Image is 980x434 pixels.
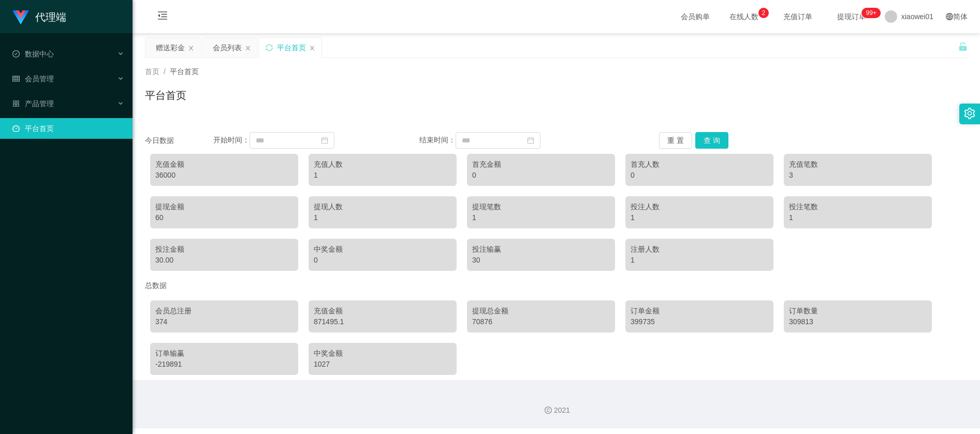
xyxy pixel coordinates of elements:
i: 图标: check-circle-o [12,50,20,57]
div: 提现金额 [155,201,293,212]
i: 图标: calendar [321,137,328,144]
div: 1 [472,212,610,223]
i: 图标: table [12,75,20,82]
div: 订单金额 [631,306,768,316]
div: 1 [631,255,768,266]
span: 在线人数 [724,13,764,20]
div: 60 [155,212,293,223]
div: 总数据 [145,276,968,295]
div: 提现总金额 [472,306,610,316]
div: 注册人数 [631,244,768,255]
div: 订单输赢 [155,348,293,359]
div: 1 [314,170,451,181]
span: 开始时间： [213,136,250,144]
div: 会员列表 [213,38,242,57]
div: 0 [314,255,451,266]
div: 平台首页 [277,38,306,57]
i: 图标: close [309,45,315,51]
div: 3 [789,170,927,181]
div: 0 [631,170,768,181]
i: 图标: unlock [958,42,968,51]
div: 1 [631,212,768,223]
i: 图标: copyright [545,407,552,414]
div: 374 [155,316,293,327]
div: 会员总注册 [155,306,293,316]
p: 2 [762,8,765,18]
div: 1 [314,212,451,223]
h1: 代理端 [35,1,66,34]
div: 30 [472,255,610,266]
div: 投注笔数 [789,201,927,212]
div: 提现笔数 [472,201,610,212]
i: 图标: close [245,45,251,51]
i: 图标: menu-fold [145,1,180,34]
div: 投注人数 [631,201,768,212]
div: 投注金额 [155,244,293,255]
div: 充值金额 [155,159,293,170]
div: 充值笔数 [789,159,927,170]
i: 图标: sync [266,44,273,51]
div: 1 [789,212,927,223]
div: 充值金额 [314,306,451,316]
div: 首充人数 [631,159,768,170]
div: 订单数量 [789,306,927,316]
div: 提现人数 [314,201,451,212]
span: 首页 [145,67,159,76]
sup: 1207 [862,8,881,18]
i: 图标: calendar [527,137,534,144]
div: -219891 [155,359,293,370]
div: 0 [472,170,610,181]
div: 中奖金额 [314,244,451,255]
a: 图标: dashboard平台首页 [12,118,124,139]
button: 重 置 [659,132,692,149]
span: 会员管理 [12,75,54,83]
span: 数据中心 [12,50,54,58]
sup: 2 [758,8,769,18]
i: 图标: global [946,13,953,20]
div: 36000 [155,170,293,181]
div: 中奖金额 [314,348,451,359]
div: 充值人数 [314,159,451,170]
div: 399735 [631,316,768,327]
div: 70876 [472,316,610,327]
span: 产品管理 [12,99,54,108]
i: 图标: setting [964,108,975,119]
i: 图标: close [188,45,194,51]
span: / [164,67,166,76]
div: 2021 [141,405,972,416]
span: 平台首页 [170,67,199,76]
div: 1027 [314,359,451,370]
a: 代理端 [12,12,66,21]
h1: 平台首页 [145,88,186,103]
i: 图标: appstore-o [12,100,20,107]
div: 赠送彩金 [156,38,185,57]
span: 提现订单 [832,13,871,20]
span: 结束时间： [419,136,456,144]
div: 30.00 [155,255,293,266]
div: 871495.1 [314,316,451,327]
img: logo.9652507e.png [12,10,29,25]
div: 首充金额 [472,159,610,170]
div: 投注输赢 [472,244,610,255]
button: 查 询 [695,132,728,149]
span: 充值订单 [778,13,817,20]
div: 309813 [789,316,927,327]
div: 今日数据 [145,135,213,146]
